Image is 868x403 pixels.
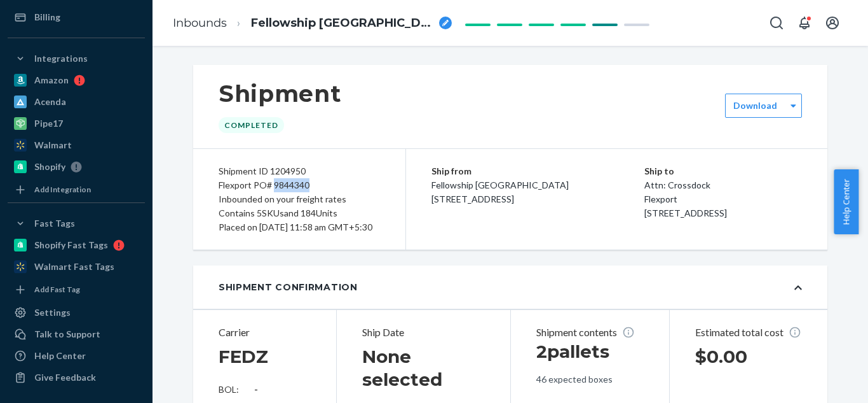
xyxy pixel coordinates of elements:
a: Billing [8,7,145,27]
div: Shopify [34,160,65,173]
a: Add Fast Tag [8,282,145,297]
p: Ship to [644,164,803,178]
div: Contains 5 SKUs and 184 Units [219,206,380,220]
div: Help Center [34,350,86,362]
p: Attn: Crossdock [644,178,803,192]
div: Integrations [34,52,88,65]
a: Settings [8,302,145,323]
div: Completed [219,117,284,133]
div: BOL: [219,383,311,396]
div: Inbounded on your freight rates [219,192,380,206]
button: Help Center [834,169,858,234]
div: Add Integration [34,184,91,195]
div: Talk to Support [34,328,100,341]
a: Walmart Fast Tags [8,257,145,277]
ol: breadcrumbs [163,4,462,42]
div: Give Feedback [34,371,96,384]
div: Shipment Confirmation [219,281,358,293]
p: Ship Date [362,325,485,340]
a: Amazon [8,70,145,90]
div: Fast Tags [34,217,75,230]
p: 46 expected boxes [536,373,644,386]
p: Shipment contents [536,325,644,340]
a: Talk to Support [8,324,145,344]
button: Open notifications [792,10,817,36]
div: - [254,383,258,396]
div: Flexport PO# 9844340 [219,178,380,192]
div: Add Fast Tag [34,284,80,295]
span: [STREET_ADDRESS] [644,208,727,218]
div: Settings [34,306,71,319]
a: Shopify Fast Tags [8,235,145,255]
p: Estimated total cost [695,325,803,340]
span: Fellowship Victorville to Deliverr 184 [251,15,434,32]
a: Shopify [8,157,145,177]
p: Ship from [431,164,644,178]
div: Walmart Fast Tags [34,260,114,273]
button: Give Feedback [8,367,145,388]
h1: $0.00 [695,345,803,368]
h1: Shipment [219,80,341,107]
a: Walmart [8,135,145,155]
button: Open Search Box [764,10,789,36]
a: Add Integration [8,182,145,197]
h1: 2 pallets [536,340,644,363]
a: Inbounds [173,16,227,30]
div: Walmart [34,139,72,152]
a: Acenda [8,92,145,112]
h1: None selected [362,345,485,391]
button: Fast Tags [8,213,145,234]
div: Acenda [34,95,66,108]
a: Help Center [8,346,145,366]
div: Shipment ID 1204950 [219,164,380,178]
div: Placed on [DATE] 11:58 am GMT+5:30 [219,220,380,234]
span: Fellowship [GEOGRAPHIC_DATA] [STREET_ADDRESS] [431,180,569,204]
a: Pipe17 [8,113,145,134]
div: Pipe17 [34,117,63,130]
button: Open account menu [820,10,845,36]
h1: FEDZ [219,345,268,368]
p: Flexport [644,192,803,206]
p: Carrier [219,325,311,340]
div: Billing [34,11,60,24]
label: Download [733,99,777,112]
div: Amazon [34,74,69,87]
button: Integrations [8,48,145,69]
div: Shopify Fast Tags [34,239,108,251]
